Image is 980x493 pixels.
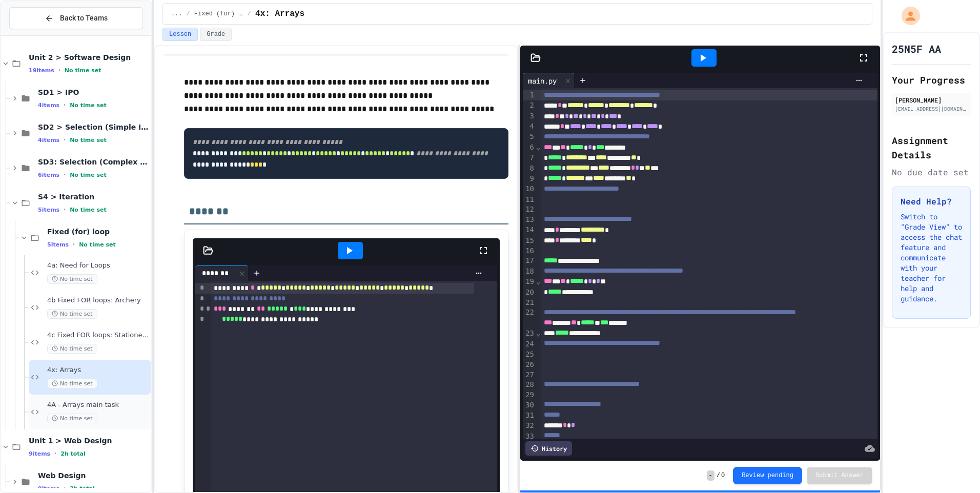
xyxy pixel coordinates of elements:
div: 27 [523,370,536,380]
span: Fold line [536,277,541,285]
span: No time set [79,241,116,248]
span: SD3: Selection (Complex IFs) [38,157,149,167]
span: Fold line [536,329,541,337]
span: No time set [47,414,97,423]
div: 29 [523,390,536,400]
span: Submit Answer [815,471,864,480]
button: Review pending [733,467,802,484]
h3: Need Help? [901,195,962,208]
span: No time set [47,379,97,388]
span: S4 > Iteration [38,192,149,201]
div: 11 [523,195,536,205]
span: 2h total [70,485,95,492]
span: • [64,136,66,144]
span: 4b Fixed FOR loops: Archery [47,296,149,305]
div: 24 [523,339,536,350]
span: SD2 > Selection (Simple IF) [38,122,149,132]
span: • [64,484,66,492]
div: 32 [523,421,536,431]
h2: Your Progress [892,73,971,87]
div: 5 [523,132,536,142]
span: No time set [47,344,97,354]
span: 4c Fixed FOR loops: Stationery Order [47,331,149,340]
div: 22 [523,307,536,328]
div: [EMAIL_ADDRESS][DOMAIN_NAME] [895,105,968,113]
div: 2 [523,100,536,111]
div: 23 [523,328,536,339]
div: 17 [523,256,536,266]
span: 5 items [47,241,69,248]
div: 26 [523,360,536,370]
div: 28 [523,380,536,390]
span: No time set [70,207,107,213]
span: SD1 > IPO [38,88,149,97]
button: Lesson [162,28,198,41]
span: No time set [47,309,97,319]
span: / [248,10,251,18]
div: 9 [523,174,536,184]
div: History [525,441,572,456]
span: Fold line [536,143,541,151]
div: 20 [523,287,536,298]
button: Back to Teams [9,7,143,29]
div: 12 [523,204,536,215]
span: 19 items [29,67,54,74]
div: 33 [523,432,536,442]
span: Unit 1 > Web Design [29,436,149,445]
span: ... [171,10,182,18]
span: • [64,206,66,214]
span: / [187,10,190,18]
span: Web Design [38,471,149,480]
span: • [54,449,56,458]
span: 5 items [38,207,59,213]
span: / [717,471,720,480]
div: My Account [891,4,923,28]
div: 21 [523,298,536,308]
span: No time set [70,102,107,109]
span: 6 items [38,172,59,178]
span: 4A - Arrays main task [47,401,149,409]
div: 15 [523,236,536,246]
div: 18 [523,266,536,277]
div: 8 [523,163,536,174]
div: main.py [523,73,575,88]
div: 19 [523,277,536,287]
div: [PERSON_NAME] [895,95,968,105]
span: 2h total [60,450,86,457]
div: main.py [523,75,562,86]
span: 4x: Arrays [255,8,304,20]
div: 4 [523,121,536,132]
span: • [64,101,66,109]
h2: Assignment Details [892,133,971,162]
span: No time set [70,172,107,178]
span: 4 items [38,102,59,109]
button: Submit Answer [807,467,872,484]
span: • [64,171,66,179]
div: 6 [523,142,536,153]
span: 9 items [29,450,50,457]
div: No due date set [892,166,971,178]
div: 16 [523,246,536,256]
span: Fixed (for) loop [47,227,149,236]
div: 7 [523,153,536,163]
span: Back to Teams [60,13,108,24]
span: 0 [721,471,725,480]
div: 3 [523,111,536,121]
div: 10 [523,184,536,194]
span: 9 items [38,485,59,492]
span: 4x: Arrays [47,366,149,375]
div: 14 [523,225,536,235]
span: No time set [65,67,101,74]
div: 13 [523,215,536,225]
span: No time set [70,137,107,143]
span: • [58,66,60,74]
span: • [73,240,75,249]
span: Unit 2 > Software Design [29,53,149,62]
span: - [707,470,714,481]
span: 4a: Need for Loops [47,261,149,270]
button: Grade [200,28,232,41]
span: 4 items [38,137,59,143]
p: Switch to "Grade View" to access the chat feature and communicate with your teacher for help and ... [901,212,962,304]
h1: 25N5F AA [892,42,941,56]
div: 1 [523,90,536,100]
